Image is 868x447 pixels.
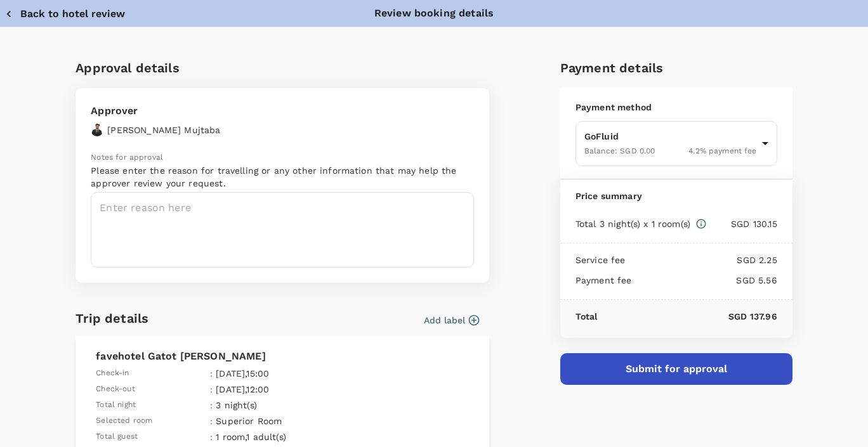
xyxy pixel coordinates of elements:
p: Please enter the reason for travelling or any other information that may help the approver review... [91,164,474,190]
p: Payment fee [575,274,632,287]
button: Back to hotel review [5,8,125,20]
p: Notes for approval [91,152,474,164]
p: SGD 130.15 [707,217,777,230]
p: 1 room , 1 adult(s) [216,431,354,443]
h6: Trip details [76,308,148,328]
p: SGD 2.25 [626,254,777,266]
button: Add label [424,314,479,327]
span: Total night [96,399,136,411]
span: Total guest [96,431,138,443]
p: SGD 137.96 [598,310,777,323]
span: Balance : SGD 0.00 [584,146,655,155]
h6: Payment details [560,58,792,78]
span: : [210,367,213,380]
p: [PERSON_NAME] Mujtaba [107,124,220,136]
p: Review booking details [374,6,494,21]
div: GoFluidBalance: SGD 0.004.2% payment fee [575,121,777,166]
p: Total [575,310,598,323]
p: favehotel Gatot [PERSON_NAME] [96,349,469,364]
img: avatar-688dc3ae75335.png [91,124,103,136]
table: simple table [96,364,357,443]
p: Payment method [575,101,777,113]
span: : [210,399,213,411]
p: Superior Room [216,415,354,427]
span: Check-in [96,367,129,380]
p: SGD 5.56 [632,274,777,287]
span: : [210,415,213,427]
span: Check-out [96,383,135,396]
button: Submit for approval [560,353,792,385]
p: [DATE] , 12:00 [216,383,354,396]
p: Service fee [575,254,626,266]
p: 3 night(s) [216,399,354,411]
p: Price summary [575,190,777,202]
span: Selected room [96,415,152,427]
span: 4.2 % payment fee [688,146,756,155]
p: Approver [91,103,220,119]
p: Total 3 night(s) x 1 room(s) [575,217,690,230]
span: : [210,431,213,443]
h6: Approval details [76,58,489,78]
p: GoFluid [584,130,757,143]
span: : [210,383,213,396]
p: [DATE] , 15:00 [216,367,354,380]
